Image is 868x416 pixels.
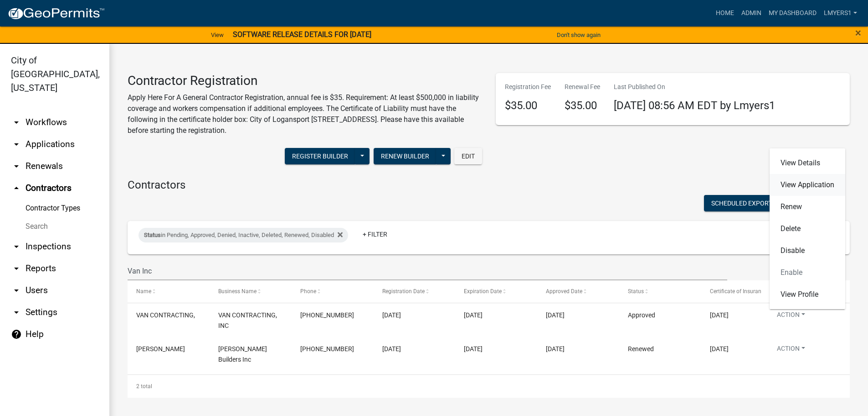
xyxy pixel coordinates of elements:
[614,82,775,92] p: Last Published On
[11,161,22,172] i: arrow_drop_down
[207,27,227,42] a: View
[285,148,355,164] button: Register Builder
[770,310,812,323] button: Action
[770,152,845,174] a: View Details
[464,345,483,353] span: 12/31/2023
[464,311,483,319] span: 07/20/2026
[710,345,729,353] span: 01/01/2024
[11,329,22,340] i: help
[505,82,551,92] p: Registration Fee
[300,311,354,319] span: 260-244-5501
[710,288,793,295] span: Certificate of Insurance Expiration
[505,99,551,112] h4: $35.00
[300,288,316,295] span: Phone
[128,280,210,302] datatable-header-cell: Name
[355,226,395,242] a: + Filter
[710,311,729,319] span: 07/20/2026
[11,183,22,194] i: arrow_drop_up
[704,195,788,211] button: Scheduled Exports
[712,5,738,22] a: Home
[373,280,455,302] datatable-header-cell: Registration Date
[628,311,655,319] span: Approved
[770,218,845,240] a: Delete
[464,288,502,295] span: Expiration Date
[136,288,151,295] span: Name
[770,240,845,262] a: Disable
[210,280,292,302] datatable-header-cell: Business Name
[218,311,277,329] span: VAN CONTRACTING, INC
[855,27,861,38] button: Close
[738,5,765,22] a: Admin
[136,345,185,353] span: Kevin Sullivan
[382,345,401,353] span: 01/11/2023
[128,92,482,136] p: Apply Here For A General Contractor Registration, annual fee is $35. Requirement: At least $500,0...
[374,148,437,164] button: Renew Builder
[855,26,861,39] span: ×
[128,262,727,280] input: Search for contractors
[546,345,565,353] span: 01/11/2023
[770,196,845,218] a: Renew
[770,174,845,196] a: View Application
[619,280,701,302] datatable-header-cell: Status
[761,280,843,302] datatable-header-cell: Actions
[454,148,482,164] button: Edit
[292,280,374,302] datatable-header-cell: Phone
[218,345,267,363] span: Kevin P. Sullivan Builders Inc
[765,5,820,22] a: My Dashboard
[553,27,604,42] button: Don't show again
[11,307,22,318] i: arrow_drop_down
[136,311,195,319] span: VAN CONTRACTING,
[628,345,654,353] span: Renewed
[218,288,257,295] span: Business Name
[382,288,425,295] span: Registration Date
[770,344,812,357] button: Action
[770,284,845,305] a: View Profile
[565,82,600,92] p: Renewal Fee
[233,30,371,39] strong: SOFTWARE RELEASE DETAILS FOR [DATE]
[128,73,482,89] h3: Contractor Registration
[144,232,161,238] span: Status
[701,280,761,302] datatable-header-cell: Certificate of Insurance Expiration
[546,288,582,295] span: Approved Date
[546,311,565,319] span: 10/06/2025
[455,280,537,302] datatable-header-cell: Expiration Date
[300,345,354,353] span: 317-989-4244
[382,311,401,319] span: 10/03/2025
[537,280,619,302] datatable-header-cell: Approved Date
[128,179,850,192] h4: Contractors
[820,5,861,22] a: lmyers1
[11,139,22,150] i: arrow_drop_down
[11,285,22,296] i: arrow_drop_down
[11,263,22,274] i: arrow_drop_down
[11,241,22,252] i: arrow_drop_down
[11,117,22,128] i: arrow_drop_down
[628,288,644,295] span: Status
[139,228,348,242] div: in Pending, Approved, Denied, Inactive, Deleted, Renewed, Disabled
[614,99,775,112] span: [DATE] 08:56 AM EDT by Lmyers1
[770,148,845,309] div: Action
[128,375,850,398] div: 2 total
[565,99,600,112] h4: $35.00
